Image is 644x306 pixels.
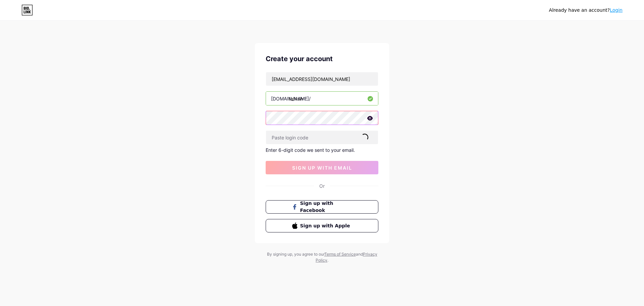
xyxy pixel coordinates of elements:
[266,200,378,214] button: Sign up with Facebook
[266,219,378,232] button: Sign up with Apple
[610,7,623,13] a: Login
[292,165,352,171] span: sign up with email
[549,7,623,14] div: Already have an account?
[266,161,378,174] button: sign up with email
[266,147,378,153] div: Enter 6-digit code we sent to your email.
[266,54,378,64] div: Create your account
[266,92,378,105] input: username
[319,182,325,189] div: Or
[265,251,379,263] div: By signing up, you agree to our and .
[324,252,356,257] a: Terms of Service
[300,222,352,229] span: Sign up with Apple
[266,72,378,86] input: Email
[271,95,311,102] div: [DOMAIN_NAME]/
[266,131,378,144] input: Paste login code
[300,200,352,214] span: Sign up with Facebook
